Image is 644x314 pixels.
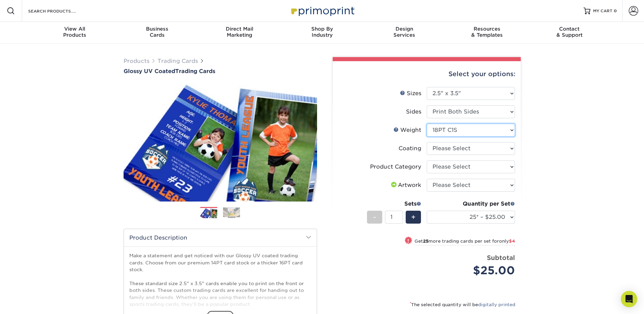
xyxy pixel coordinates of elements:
small: Get more trading cards per set for [415,239,515,245]
strong: 25 [423,239,428,244]
div: Sides [406,108,421,116]
a: Products [124,58,149,64]
span: $4 [509,239,515,244]
a: Trading Cards [158,58,198,64]
div: Product Category [370,163,421,171]
a: Resources& Templates [446,22,528,43]
img: Trading Cards 01 [200,207,217,219]
div: Cards [116,26,198,38]
div: Sets [367,200,421,208]
div: Industry [281,26,363,38]
div: Select your options: [338,61,515,87]
a: View AllProducts [34,22,116,43]
img: Primoprint [288,3,356,18]
a: DesignServices [363,22,446,43]
input: SEARCH PRODUCTS..... [27,7,94,15]
img: Trading Cards 02 [223,207,240,218]
div: Open Intercom Messenger [621,291,637,307]
div: & Templates [446,26,528,38]
span: Glossy UV Coated [124,68,175,74]
span: Resources [446,26,528,32]
div: Sizes [400,89,421,98]
div: $25.00 [432,262,515,279]
span: Business [116,26,198,32]
span: Shop By [281,26,363,32]
h1: Trading Cards [124,68,317,74]
span: - [373,212,376,222]
div: Weight [393,126,421,134]
small: The selected quantity will be [410,302,515,307]
a: Glossy UV CoatedTrading Cards [124,68,317,74]
span: ! [407,237,409,244]
div: Products [34,26,116,38]
a: Direct MailMarketing [198,22,281,43]
div: Quantity per Set [427,200,515,208]
div: Artwork [390,181,421,189]
a: digitally printed [478,302,515,307]
a: Contact& Support [528,22,611,43]
img: Glossy UV Coated 01 [124,75,317,209]
a: BusinessCards [116,22,198,43]
span: Contact [528,26,611,32]
div: & Support [528,26,611,38]
span: View All [34,26,116,32]
span: Direct Mail [198,26,281,32]
span: 0 [614,8,617,13]
a: Shop ByIndustry [281,22,363,43]
span: MY CART [593,8,612,14]
div: Marketing [198,26,281,38]
span: + [411,212,416,222]
div: Coating [399,144,421,153]
span: Design [363,26,446,32]
strong: Subtotal [487,254,515,261]
h2: Product Description [124,229,317,246]
div: Services [363,26,446,38]
span: only [499,239,515,244]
